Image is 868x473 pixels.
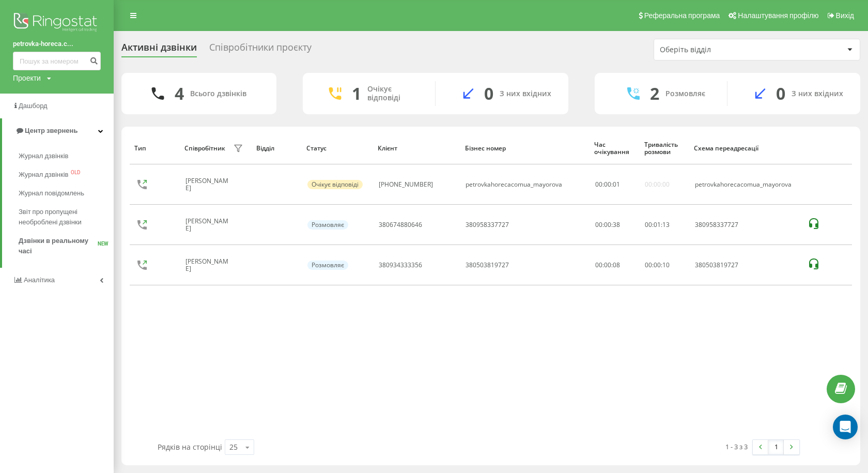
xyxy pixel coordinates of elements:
div: Проекти [13,73,41,83]
a: Звіт про пропущені необроблені дзвінки [19,203,114,232]
a: Центр звернень [2,118,114,143]
div: 00:00:08 [595,262,634,269]
span: Реферальна програма [644,11,720,20]
span: Журнал дзвінків [19,151,68,161]
div: [PERSON_NAME] [185,177,231,192]
div: Час очікування [594,141,634,156]
div: petrovkahorecacomua_mayorova [695,181,796,188]
div: 380674880646 [379,221,422,228]
div: Схема переадресації [694,145,797,152]
span: Налаштування профілю [738,11,818,20]
span: 00 [654,261,661,269]
div: З них вхідних [500,89,551,98]
div: Розмовляє [665,89,705,98]
span: Центр звернень [25,127,78,134]
div: [PERSON_NAME] [185,258,231,273]
a: 1 [768,440,784,454]
span: 00 [604,180,611,189]
div: [PHONE_NUMBER] [379,181,433,188]
div: 1 [352,84,361,103]
div: 00:00:00 [645,181,670,188]
div: 380503819727 [466,262,509,269]
div: petrovkahorecacomua_mayorova [466,181,562,188]
div: 0 [484,84,493,103]
a: Дзвінки в реальному часіNEW [19,232,114,261]
div: [PERSON_NAME] [185,218,231,233]
div: Співробітники проєкту [209,42,312,58]
span: Аналiтика [24,276,55,284]
div: 2 [650,84,659,103]
div: Тип [134,145,175,152]
span: 13 [662,220,670,229]
div: Тривалість розмови [644,141,685,156]
span: Вихід [836,11,854,20]
div: Статус [306,145,368,152]
span: Рядків на сторінці [158,442,222,452]
div: Бізнес номер [465,145,584,152]
span: 00 [595,180,602,189]
span: 01 [654,220,661,229]
div: : : [645,221,670,228]
img: Ringostat logo [13,10,101,36]
div: Розмовляє [307,261,348,270]
div: Клієнт [378,145,455,152]
a: Журнал дзвінківOLD [19,165,114,184]
div: 1 - 3 з 3 [725,441,748,452]
div: Активні дзвінки [121,42,197,58]
div: : : [595,181,620,188]
span: Звіт про пропущені необроблені дзвінки [19,207,109,227]
div: Open Intercom Messenger [833,415,858,439]
div: 0 [776,84,785,103]
div: 380503819727 [695,262,796,269]
div: Всього дзвінків [190,89,246,98]
div: 25 [229,442,238,452]
div: Співробітник [184,145,225,152]
div: 380934333356 [379,262,422,269]
span: 01 [613,180,620,189]
div: Оберіть відділ [660,45,783,54]
a: Журнал повідомлень [19,184,114,203]
input: Пошук за номером [13,52,101,70]
span: Журнал дзвінків [19,170,68,180]
div: 00:00:38 [595,221,634,228]
span: 00 [645,261,652,269]
div: 380958337727 [466,221,509,228]
div: Очікує відповіді [307,180,363,189]
a: Журнал дзвінків [19,147,114,165]
span: Дзвінки в реальному часі [19,236,98,256]
div: Відділ [256,145,297,152]
div: З них вхідних [792,89,843,98]
div: : : [645,262,670,269]
div: 380958337727 [695,221,796,228]
div: Розмовляє [307,220,348,230]
a: petrovka-horeca.c... [13,39,101,49]
div: 4 [175,84,184,103]
span: Журнал повідомлень [19,188,84,199]
span: 10 [662,261,670,269]
span: Дашборд [19,102,48,110]
div: Очікує відповіді [367,85,420,102]
span: 00 [645,220,652,229]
